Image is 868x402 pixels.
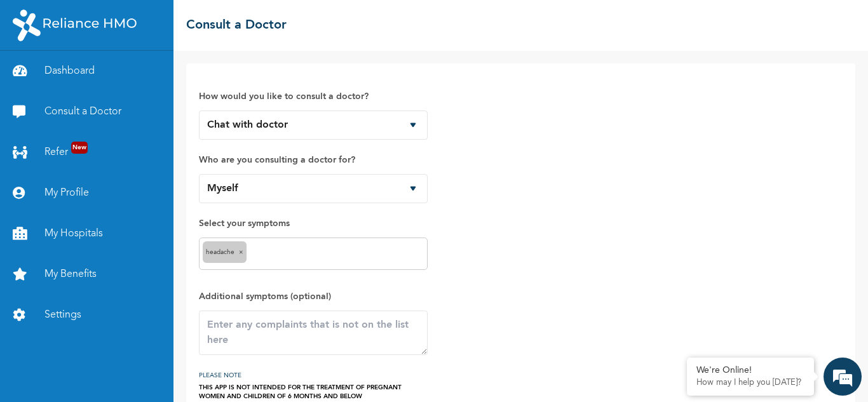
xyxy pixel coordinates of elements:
label: Who are you consulting a doctor for? [199,152,428,168]
img: d_794563401_company_1708531726252_794563401 [24,64,51,95]
span: New [71,142,88,154]
label: Additional symptoms (optional) [199,289,428,304]
h3: PLEASE NOTE [199,368,428,383]
img: RelianceHMO's Logo [13,10,137,41]
span: × [239,249,243,255]
p: How may I help you today? [696,378,804,388]
div: We're Online! [696,365,804,376]
span: Conversation [6,358,125,367]
div: Chat with us now [66,71,214,88]
textarea: Type your message and hit 'Enter' [6,291,242,336]
div: Minimize live chat window [208,6,239,37]
div: THIS APP IS NOT INTENDED FOR THE TREATMENT OF PREGNANT WOMEN AND CHILDREN OF 6 MONTHS AND BELOW [199,383,428,401]
div: headache [203,241,247,263]
h2: Consult a Doctor [186,16,287,35]
div: FAQs [125,336,243,375]
label: Select your symptoms [199,216,428,231]
label: How would you like to consult a doctor? [199,89,428,104]
span: We're online! [74,132,175,260]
